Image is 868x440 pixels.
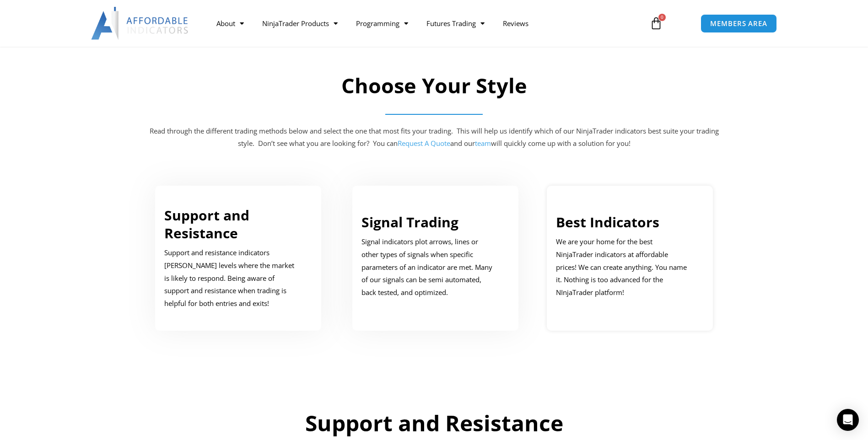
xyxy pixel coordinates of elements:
[710,20,767,27] span: MEMBERS AREA
[361,236,496,299] p: Signal indicators plot arrows, lines or other types of signals when specific parameters of an ind...
[701,14,777,33] a: MEMBERS AREA
[417,13,494,34] a: Futures Trading
[207,13,253,34] a: About
[207,13,639,34] nav: Menu
[164,247,299,310] p: Support and resistance indicators [PERSON_NAME] levels where the market is likely to respond. Bei...
[148,125,720,150] p: Read through the different trading methods below and select the one that most fits your trading. ...
[556,213,659,231] a: Best Indicators
[636,10,676,37] a: 0
[148,72,720,99] h2: Choose Your Style
[494,13,538,34] a: Reviews
[658,14,666,21] span: 0
[475,139,491,148] a: team
[398,139,450,148] a: Request A Quote
[253,13,347,34] a: NinjaTrader Products
[556,236,690,299] p: We are your home for the best NinjaTrader indicators at affordable prices! We can create anything...
[361,213,458,231] a: Signal Trading
[153,409,716,437] h2: Support and Resistance
[837,409,859,431] div: Open Intercom Messenger
[91,7,189,40] img: LogoAI | Affordable Indicators – NinjaTrader
[347,13,417,34] a: Programming
[164,206,249,242] a: Support and Resistance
